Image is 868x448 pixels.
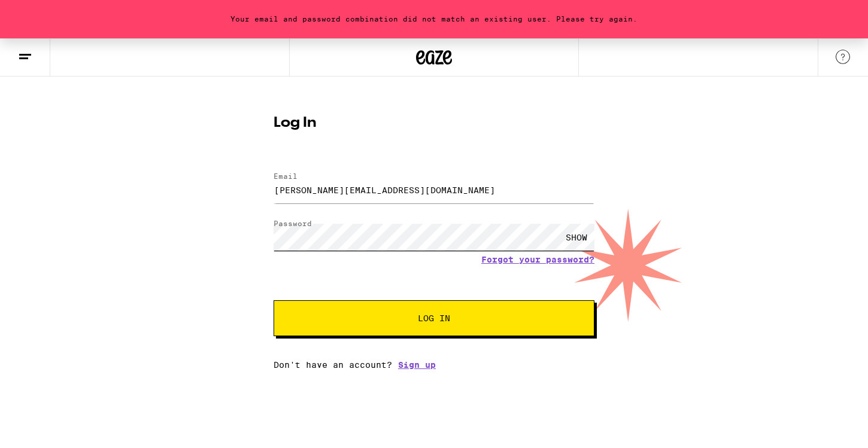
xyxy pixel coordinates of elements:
[274,172,298,180] label: Email
[274,300,594,336] button: Log In
[398,360,436,370] a: Sign up
[274,116,594,130] h1: Log In
[418,314,450,322] span: Log In
[274,360,594,370] div: Don't have an account?
[7,8,86,18] span: Hi. Need any help?
[559,224,594,251] div: SHOW
[481,255,594,264] a: Forgot your password?
[274,220,312,227] label: Password
[274,176,594,203] input: Email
